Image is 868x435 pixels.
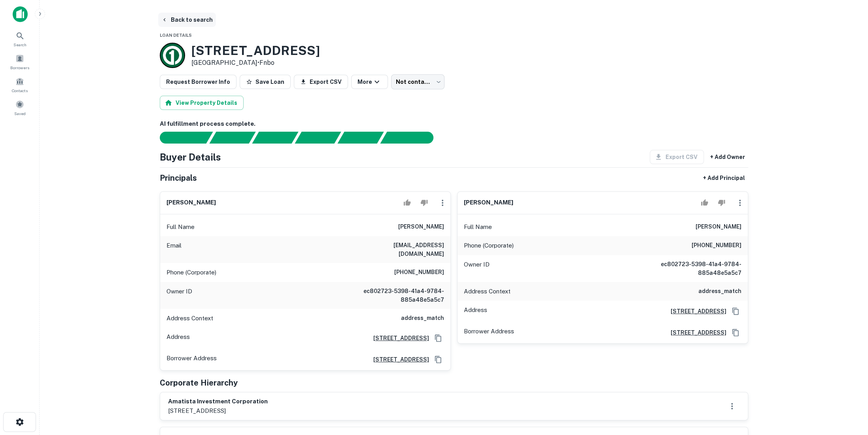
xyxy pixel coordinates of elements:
[168,397,268,406] h6: amatista investment corporation
[464,305,487,317] p: Address
[158,13,216,27] button: Back to search
[2,51,37,72] a: Borrowers
[349,241,444,258] h6: [EMAIL_ADDRESS][DOMAIN_NAME]
[209,132,255,144] div: Your request is received and processing...
[240,75,291,89] button: Save Loan
[13,6,28,22] img: capitalize-icon.png
[168,406,268,416] p: [STREET_ADDRESS]
[464,222,492,232] p: Full Name
[166,268,216,277] p: Phone (Corporate)
[351,75,388,89] button: More
[252,132,298,144] div: Documents found, AI parsing details...
[398,222,444,232] h6: [PERSON_NAME]
[191,58,320,68] p: [GEOGRAPHIC_DATA] •
[464,260,490,277] p: Owner ID
[166,222,195,232] p: Full Name
[715,195,728,211] button: Reject
[432,354,444,365] button: Copy Address
[160,172,197,184] h5: Principals
[698,287,741,296] h6: address_match
[698,195,711,211] button: Accept
[464,241,514,250] p: Phone (Corporate)
[367,355,429,364] a: [STREET_ADDRESS]
[166,287,192,304] p: Owner ID
[160,150,221,164] h4: Buyer Details
[2,28,37,49] a: Search
[2,97,37,118] a: Saved
[367,334,429,342] a: [STREET_ADDRESS]
[464,198,513,207] h6: [PERSON_NAME]
[730,327,741,339] button: Copy Address
[700,171,748,185] button: + Add Principal
[295,132,341,144] div: Principals found, AI now looking for contact information...
[664,328,726,337] a: [STREET_ADDRESS]
[730,305,741,317] button: Copy Address
[160,119,748,129] h6: AI fulfillment process complete.
[166,332,190,344] p: Address
[166,198,216,207] h6: [PERSON_NAME]
[647,260,741,277] h6: ec802723-5398-41a4-9784-885a48e5a5c7
[692,241,741,250] h6: [PHONE_NUMBER]
[160,96,244,110] button: View Property Details
[664,307,726,316] a: [STREET_ADDRESS]
[166,241,182,258] p: Email
[166,354,217,365] p: Borrower Address
[12,87,28,94] span: Contacts
[10,64,29,71] span: Borrowers
[14,110,26,117] span: Saved
[294,75,348,89] button: Export CSV
[391,74,444,89] div: Not contacted
[417,195,431,211] button: Reject
[400,195,414,211] button: Accept
[337,132,384,144] div: Principals found, still searching for contact information. This may take time...
[150,132,210,144] div: Sending borrower request to AI...
[464,327,514,339] p: Borrower Address
[166,314,213,323] p: Address Context
[464,287,511,296] p: Address Context
[160,377,238,389] h5: Corporate Hierarchy
[401,314,444,323] h6: address_match
[828,372,868,410] iframe: Chat Widget
[349,287,444,304] h6: ec802723-5398-41a4-9784-885a48e5a5c7
[13,42,26,48] span: Search
[380,132,443,144] div: AI fulfillment process complete.
[160,33,192,38] span: Loan Details
[696,222,741,232] h6: [PERSON_NAME]
[432,332,444,344] button: Copy Address
[2,74,37,95] a: Contacts
[707,150,748,164] button: + Add Owner
[160,75,236,89] button: Request Borrower Info
[394,268,444,277] h6: [PHONE_NUMBER]
[259,59,274,66] a: Fnbo
[191,43,320,58] h3: [STREET_ADDRESS]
